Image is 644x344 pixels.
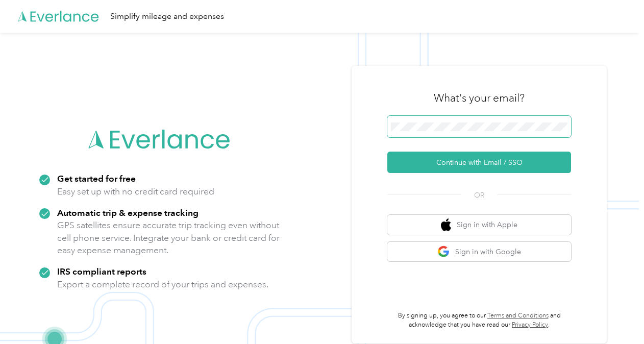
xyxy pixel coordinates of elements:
[441,218,451,231] img: apple logo
[57,219,280,257] p: GPS satellites ensure accurate trip tracking even without cell phone service. Integrate your bank...
[57,185,214,198] p: Easy set up with no credit card required
[387,215,571,235] button: apple logoSign in with Apple
[487,312,549,320] a: Terms and Conditions
[57,173,136,184] strong: Get started for free
[387,311,571,329] p: By signing up, you agree to our and acknowledge that you have read our .
[57,266,146,277] strong: IRS compliant reports
[57,278,268,291] p: Export a complete record of your trips and expenses.
[387,152,571,173] button: Continue with Email / SSO
[437,245,450,258] img: google logo
[110,10,224,23] div: Simplify mileage and expenses
[387,242,571,262] button: google logoSign in with Google
[57,207,199,218] strong: Automatic trip & expense tracking
[461,190,497,201] span: OR
[512,321,548,329] a: Privacy Policy
[434,91,525,105] h3: What's your email?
